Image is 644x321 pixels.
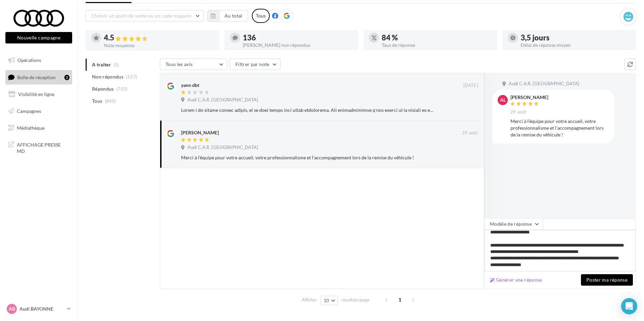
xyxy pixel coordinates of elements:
[181,107,434,114] div: Lorem i do sitame consec adipis, el se doei tempo inci utlab etdolorema. Ali enimadminimve q'nos ...
[18,91,54,97] span: Visibilité en ligne
[17,125,45,130] span: Médiathèque
[105,98,116,104] span: (840)
[91,13,191,19] span: Choisir un point de vente ou un code magasin
[500,97,506,103] span: AL
[302,297,317,303] span: Afficher
[64,75,69,80] div: 2
[621,298,637,314] div: Open Intercom Messenger
[207,10,248,22] button: Au total
[187,145,258,151] span: Audi C.A.R. [GEOGRAPHIC_DATA]
[342,297,370,303] span: résultats/page
[324,298,329,303] span: 10
[5,32,72,43] button: Nouvelle campagne
[463,83,478,89] span: [DATE]
[126,74,138,79] span: (137)
[521,34,631,41] div: 3,5 jours
[509,81,579,87] span: Audi C.A.R. [GEOGRAPHIC_DATA]
[219,10,248,22] button: Au total
[230,59,281,70] button: Filtrer par note
[4,70,74,85] a: Boîte de réception2
[166,61,193,67] span: Tous les avis
[181,129,219,136] div: [PERSON_NAME]
[116,86,128,92] span: (703)
[243,43,353,47] div: [PERSON_NAME] non répondus
[5,302,72,315] a: AB Audi BAYONNE
[4,104,74,118] a: Campagnes
[243,34,353,41] div: 136
[9,306,15,312] span: AB
[104,43,214,48] div: Note moyenne
[17,140,69,155] span: AFFICHAGE PRESSE MD
[510,118,609,138] div: Merci à l’équipe pour votre accueil, votre professionnalisme et l’accompagnement lors de la remis...
[510,109,526,115] span: 29 août
[92,86,114,92] span: Répondus
[462,130,478,136] span: 29 août
[382,43,492,47] div: Taux de réponse
[17,74,56,80] span: Boîte de réception
[581,274,633,286] button: Poster ma réponse
[86,10,204,22] button: Choisir un point de vente ou un code magasin
[181,82,199,89] div: yann dbt
[20,306,64,312] p: Audi BAYONNE
[187,97,258,103] span: Audi C.A.R. [GEOGRAPHIC_DATA]
[510,95,548,100] div: [PERSON_NAME]
[92,73,123,80] span: Non répondus
[181,154,434,161] div: Merci à l’équipe pour votre accueil, votre professionnalisme et l’accompagnement lors de la remis...
[4,121,74,135] a: Médiathèque
[104,34,214,42] div: 4.5
[394,294,405,305] span: 1
[18,57,41,63] span: Opérations
[382,34,492,41] div: 84 %
[160,59,227,70] button: Tous les avis
[487,276,545,284] button: Générer une réponse
[4,137,74,157] a: AFFICHAGE PRESSE MD
[17,108,41,114] span: Campagnes
[4,87,74,101] a: Visibilité en ligne
[92,98,102,104] span: Tous
[4,53,74,67] a: Opérations
[521,43,631,47] div: Délai de réponse moyen
[321,296,338,305] button: 10
[484,218,543,230] button: Modèle de réponse
[252,9,270,23] div: Tous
